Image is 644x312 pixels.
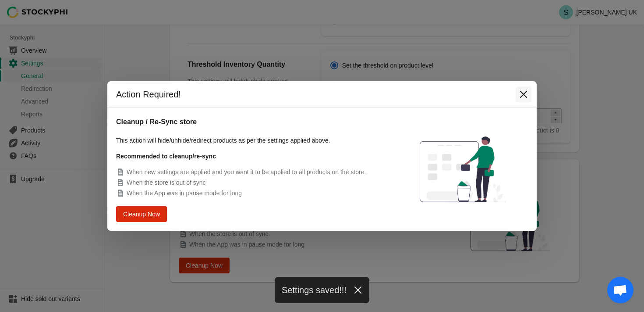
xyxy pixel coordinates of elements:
[116,136,389,145] p: This action will hide/unhide/redirect products as per the settings applied above.
[607,277,633,303] a: Open chat
[127,190,242,197] span: When the App was in pause mode for long
[116,117,389,127] h2: Cleanup / Re-Sync store
[275,277,369,303] div: Settings saved!!!
[116,153,216,160] strong: Recommended to cleanup/re-sync
[125,211,158,217] span: Cleanup Now
[127,179,206,186] span: When the store is out of sync
[516,86,531,102] button: Close
[119,207,164,221] button: Cleanup Now
[127,169,366,176] span: When new settings are applied and you want it to be applied to all products on the store.
[116,88,507,100] h2: Action Required!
